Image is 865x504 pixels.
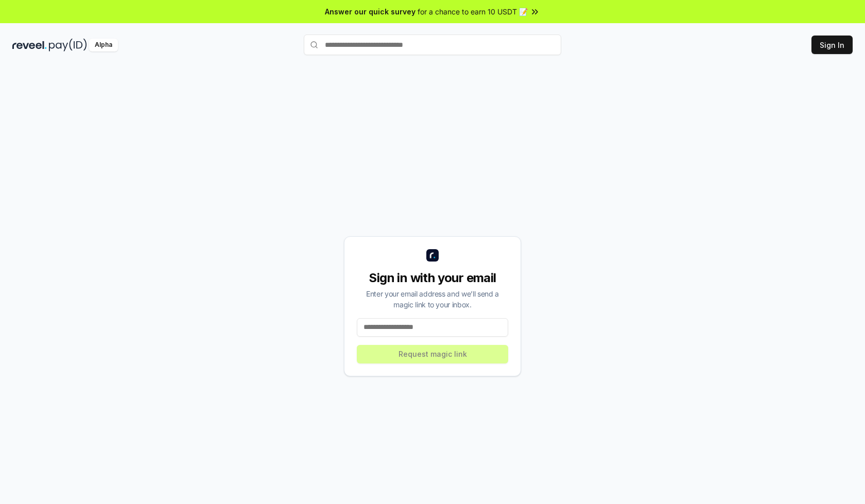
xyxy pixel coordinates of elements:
[426,249,439,262] img: logo_small
[12,39,47,51] img: reveel_dark
[357,288,508,310] div: Enter your email address and we’ll send a magic link to your inbox.
[89,39,118,51] div: Alpha
[357,270,508,286] div: Sign in with your email
[811,36,853,54] button: Sign In
[325,6,416,17] span: Answer our quick survey
[418,6,528,17] span: for a chance to earn 10 USDT 📝
[49,39,87,51] img: pay_id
